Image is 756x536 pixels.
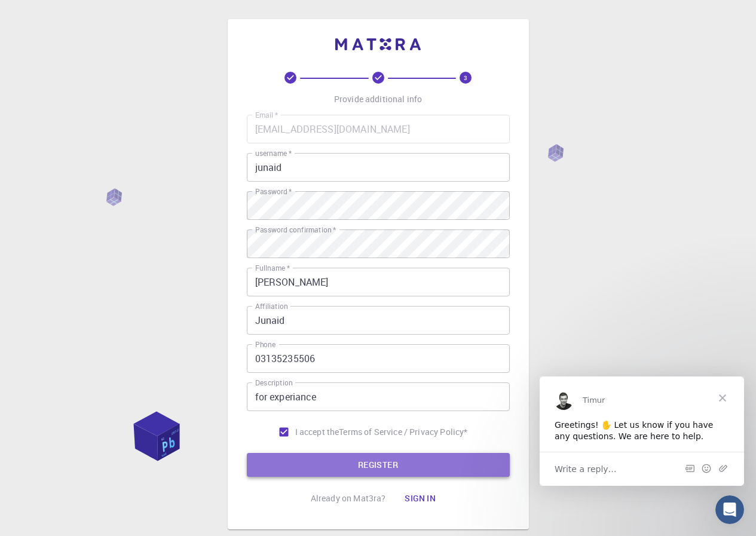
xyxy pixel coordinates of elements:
label: Description [255,378,293,388]
p: Already on Mat3ra? [311,492,386,504]
text: 3 [464,73,467,82]
button: Sign in [395,486,445,510]
span: I accept the [295,426,339,438]
label: username [255,148,292,158]
label: Affiliation [255,301,287,311]
label: Password [255,186,292,197]
label: Email [255,110,278,120]
iframe: Intercom live chat message [540,376,744,486]
button: REGISTER [247,453,510,477]
a: Terms of Service / Privacy Policy* [339,426,467,438]
label: Fullname [255,263,290,273]
iframe: Intercom live chat [715,495,744,524]
p: Terms of Service / Privacy Policy * [339,426,467,438]
p: Provide additional info [334,93,422,105]
label: Password confirmation [255,225,336,235]
label: Phone [255,339,276,350]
